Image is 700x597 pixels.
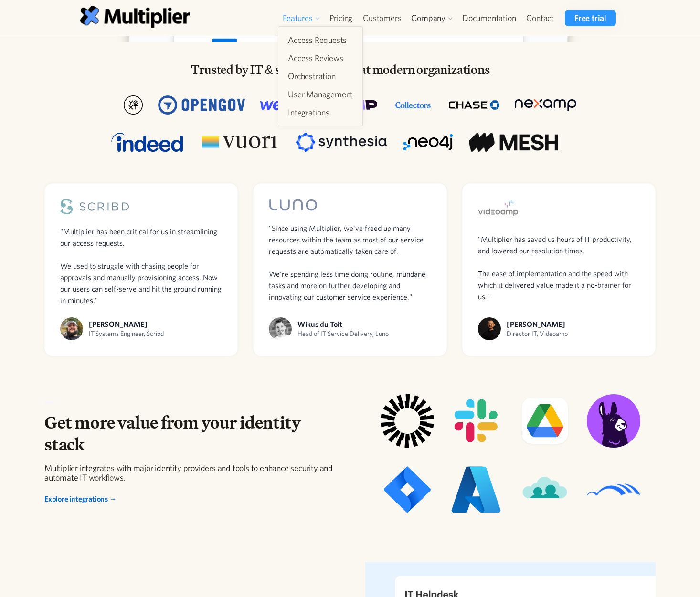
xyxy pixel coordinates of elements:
[411,12,445,24] div: Company
[297,319,389,329] div: Wikus du Toit
[111,133,183,152] img: Company logo
[587,394,640,448] img: Integration icon
[381,394,434,448] img: Integration icon
[381,463,434,516] img: Integration icon
[449,394,503,447] img: Integration icon
[284,31,357,49] a: Access Requests
[278,10,324,26] div: Features
[284,50,357,67] a: Access Reviews
[515,99,576,112] img: Company logo
[278,26,363,126] nav: Features
[449,95,499,115] img: Company logo
[60,227,222,304] span: "Multiplier has been critical for us in streamlining our access requests. We used to struggle wit...
[44,494,117,503] a: Explore integrations →
[284,104,357,121] a: Integrations
[392,95,434,115] img: Company logo
[403,133,454,152] img: Company logo
[449,463,503,516] img: Integration icon
[284,86,357,103] a: User Management
[89,329,164,339] div: IT Systems Engineer, Scribd
[44,411,335,456] h2: Get more value from your identity stack
[478,233,640,302] div: "Multiplier has saved us hours of IT productivity, and lowered our resolution times. The ease of ...
[406,10,457,26] div: Company
[469,133,559,152] img: Company logo
[518,394,572,447] img: Integration icon
[587,463,640,516] img: Integration icon
[324,10,358,26] a: Pricing
[457,10,521,26] a: Documentation
[283,12,312,24] div: Features
[358,10,406,26] a: Customers
[44,463,335,482] div: Multiplier integrates with major identity providers and tools to enhance security and automate IT...
[198,133,281,152] img: Company logo
[507,319,568,329] div: [PERSON_NAME]
[565,10,616,26] a: Free trial
[521,10,559,26] a: Contact
[269,222,431,303] div: "Since using Multiplier, we've freed up many resources within the team as most of our service req...
[124,95,143,115] img: Company logo
[158,95,245,115] img: Company logo
[518,463,572,516] img: Integration icon
[260,95,325,115] img: Company logo
[89,319,164,329] div: [PERSON_NAME]
[284,68,357,85] a: Orchestration
[507,329,568,339] div: Director IT, Videoamp
[296,133,387,152] img: Company logo
[297,329,389,339] div: Head of IT Service Delivery, Luno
